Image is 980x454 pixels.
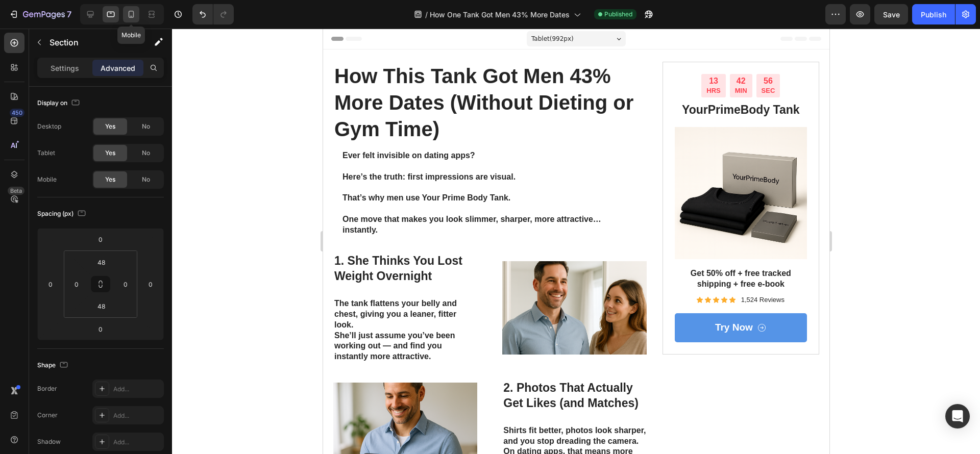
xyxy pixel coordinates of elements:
[921,9,946,20] div: Publish
[67,8,71,20] p: 7
[113,411,161,420] div: Add...
[192,4,234,24] div: Undo/Redo
[37,96,82,110] div: Display on
[142,148,150,158] span: No
[10,354,154,447] img: gempages_579560554570449713-fe4b290b-9817-4557-8a60-f362b2e742e0.png
[37,384,57,393] div: Border
[425,9,428,20] span: /
[4,4,76,24] button: 7
[10,109,24,117] div: 450
[352,98,484,231] img: gempages_579560554570449713-ff834809-857c-4dcf-b547-9cd37054029a.png
[383,58,397,67] p: HRS
[69,276,84,292] input: 0px
[418,267,461,276] p: 1,524 Reviews
[142,175,150,184] span: No
[37,175,57,184] div: Mobile
[352,73,484,90] h2: YourPrimeBody Tank
[438,47,452,58] div: 56
[412,58,424,67] p: MIN
[8,187,24,195] div: Beta
[604,10,632,19] span: Published
[37,122,61,131] div: Desktop
[105,148,115,158] span: Yes
[392,293,430,306] p: Try Now
[118,276,133,292] input: 0px
[143,276,158,292] input: 0
[90,321,111,337] input: 0
[430,9,570,20] span: How One Tank Got Men 43% More Dates
[352,285,484,314] a: Try Now
[383,47,397,58] div: 13
[37,411,58,420] div: Corner
[51,63,79,73] p: Settings
[180,397,323,417] strong: Shirts fit better, photos look sharper, and you stop dreading the camera.
[37,148,55,158] div: Tablet
[37,437,61,446] div: Shadow
[323,29,829,454] iframe: Design area
[874,4,908,24] button: Save
[91,255,111,270] input: 48px
[43,276,58,292] input: 0
[179,351,324,384] h3: 2. Photos That Actually Get Likes (and Matches)
[883,10,900,19] span: Save
[412,47,424,58] div: 42
[105,175,115,184] span: Yes
[101,63,135,73] p: Advanced
[37,359,70,372] div: Shape
[91,298,111,314] input: 3xl
[180,418,309,448] strong: On dating apps, that means more likes, more matches, and more dates.
[945,404,970,428] div: Open Intercom Messenger
[912,4,955,24] button: Publish
[37,207,88,221] div: Spacing (px)
[90,232,111,247] input: 0
[105,122,115,131] span: Yes
[438,58,452,67] p: SEC
[50,36,133,48] p: Section
[113,385,161,394] div: Add...
[113,438,161,447] div: Add...
[142,122,150,131] span: No
[353,240,483,261] p: Get 50% off + free tracked shipping + free e-book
